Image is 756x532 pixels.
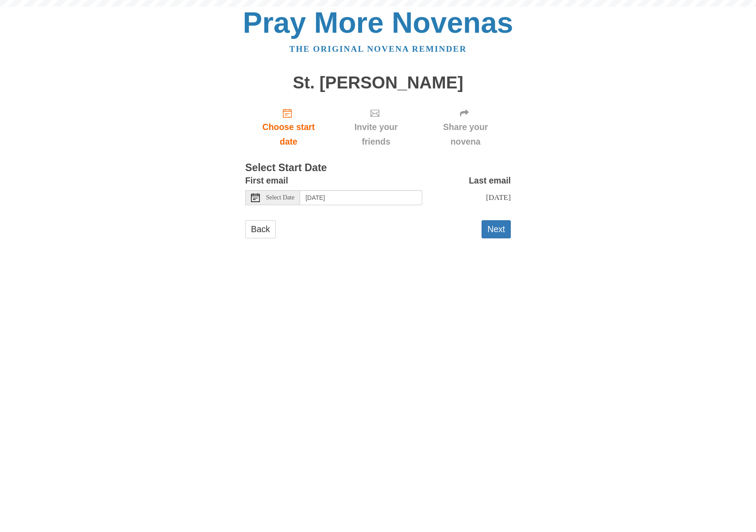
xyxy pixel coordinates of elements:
span: Share your novena [429,120,502,149]
span: Invite your friends [341,120,411,149]
a: The original novena reminder [289,44,467,54]
a: Choose start date [245,101,332,153]
a: Back [245,220,276,238]
div: Click "Next" to confirm your start date first. [420,101,511,153]
span: Select Date [266,195,294,201]
h1: St. [PERSON_NAME] [245,73,511,92]
label: First email [245,173,288,188]
span: Choose start date [254,120,323,149]
div: Click "Next" to confirm your start date first. [332,101,420,153]
label: Last email [469,173,511,188]
button: Next [482,220,511,238]
h3: Select Start Date [245,162,511,174]
a: Pray More Novenas [243,6,513,39]
span: [DATE] [486,193,511,202]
